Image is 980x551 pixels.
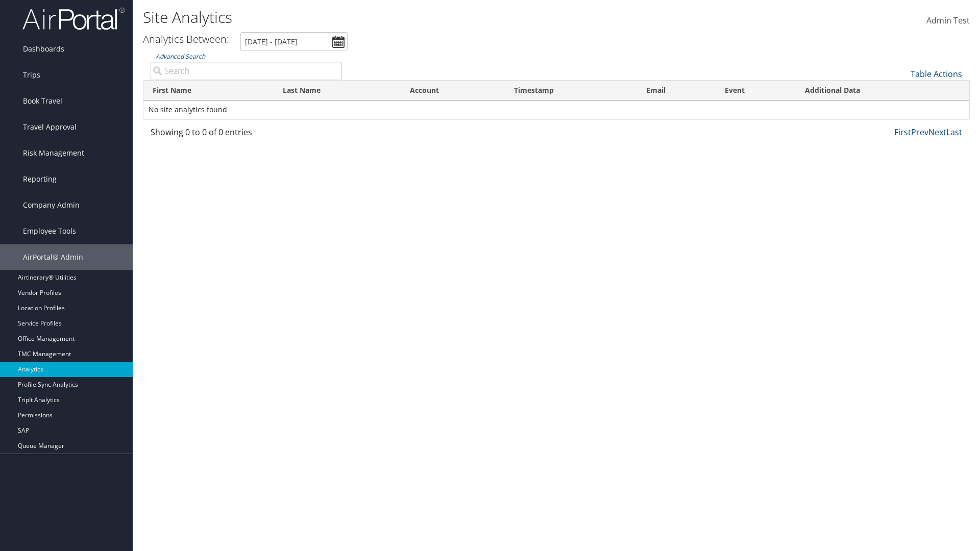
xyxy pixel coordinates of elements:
span: Reporting [23,166,57,192]
div: Showing 0 to 0 of 0 entries [151,126,342,143]
span: Company Admin [23,192,80,218]
span: AirPortal® Admin [23,244,83,270]
th: Email [637,81,716,101]
td: No site analytics found [143,101,969,119]
a: Advanced Search [156,52,205,61]
span: Risk Management [23,140,84,166]
a: Last [946,127,962,138]
img: airportal-logo.png [22,7,125,31]
a: Next [928,127,946,138]
h1: Site Analytics [143,7,694,28]
span: Admin Test [926,15,970,26]
th: Timestamp: activate to sort column descending [505,81,637,101]
a: Table Actions [911,68,962,80]
span: Dashboards [23,36,64,62]
th: Account: activate to sort column ascending [401,81,505,101]
th: First Name: activate to sort column ascending [143,81,274,101]
h3: Analytics Between: [143,32,229,46]
span: Trips [23,62,40,88]
a: Prev [911,127,928,138]
a: First [894,127,911,138]
span: Travel Approval [23,114,77,140]
input: Advanced Search [151,62,342,80]
th: Last Name: activate to sort column ascending [274,81,401,101]
a: Admin Test [926,5,970,37]
input: [DATE] - [DATE] [240,32,348,51]
span: Book Travel [23,88,62,114]
th: Additional Data [796,81,969,101]
th: Event [716,81,796,101]
span: Employee Tools [23,218,76,244]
